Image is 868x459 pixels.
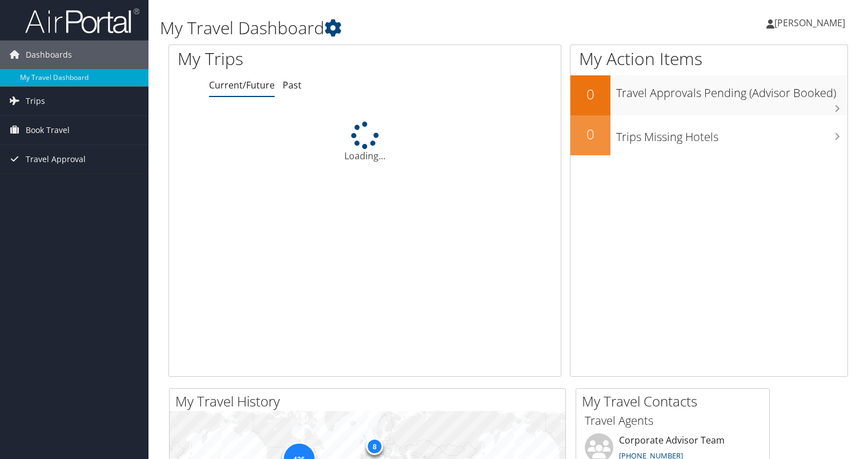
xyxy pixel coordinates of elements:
h2: 0 [570,84,610,104]
a: 0Travel Approvals Pending (Advisor Booked) [570,75,847,115]
span: Dashboards [26,41,72,69]
span: Travel Approval [26,145,86,174]
span: [PERSON_NAME] [774,17,845,29]
a: Past [283,79,302,91]
h1: My Travel Dashboard [160,16,624,40]
div: Loading... [169,122,561,163]
h2: 0 [570,124,610,144]
h1: My Action Items [570,47,847,71]
span: Book Travel [26,116,70,144]
h2: My Travel History [175,392,565,411]
h2: My Travel Contacts [582,392,769,411]
a: [PERSON_NAME] [766,6,857,40]
a: 0Trips Missing Hotels [570,115,847,155]
h3: Travel Approvals Pending (Advisor Booked) [616,79,847,101]
img: airportal-logo.png [25,7,139,34]
div: 8 [366,437,383,454]
a: Current/Future [209,79,275,91]
span: Trips [26,87,45,115]
h1: My Trips [178,47,389,71]
h3: Trips Missing Hotels [616,123,847,145]
h3: Travel Agents [585,413,761,429]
